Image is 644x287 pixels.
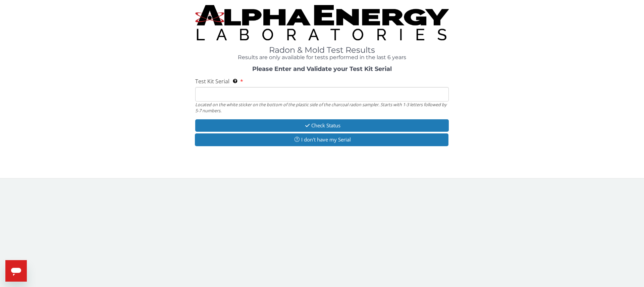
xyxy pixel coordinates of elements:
h1: Radon & Mold Test Results [195,46,449,54]
img: TightCrop.jpg [195,5,449,40]
span: Test Kit Serial [195,78,229,85]
strong: Please Enter and Validate your Test Kit Serial [252,65,392,73]
div: Located on the white sticker on the bottom of the plastic side of the charcoal radon sampler. Sta... [195,101,449,114]
h4: Results are only available for tests performed in the last 6 years [195,54,449,60]
iframe: Button to launch messaging window [5,260,27,282]
button: I don't have my Serial [195,133,448,146]
button: Check Status [195,119,449,132]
